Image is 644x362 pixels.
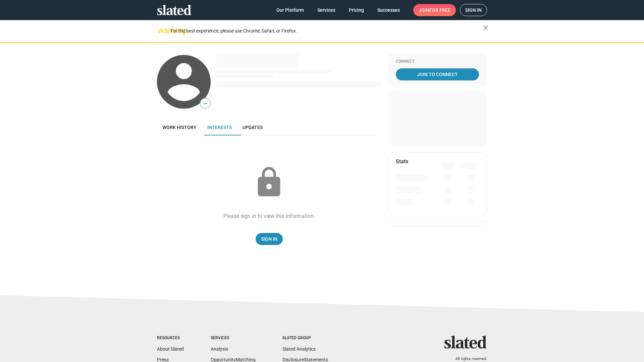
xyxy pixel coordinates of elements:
[396,59,479,64] div: Connect
[282,336,328,341] div: Slated Group
[211,346,228,352] a: Analysis
[157,346,184,352] a: About Slated
[419,4,450,16] span: Join
[282,346,316,352] a: Slated Analytics
[343,4,369,16] a: Pricing
[157,336,184,341] div: Resources
[460,4,487,16] a: Sign in
[157,119,202,135] a: Work history
[200,99,210,108] span: —
[372,4,405,16] a: Successes
[207,125,232,130] span: Interests
[349,4,364,16] span: Pricing
[482,24,490,32] mat-icon: close
[202,119,237,135] a: Interests
[243,125,263,130] span: Updates
[396,68,479,80] a: Join To Connect
[256,233,283,245] a: Sign In
[211,336,256,341] div: Services
[413,4,456,16] a: Joinfor free
[170,26,483,36] div: For the best experience, please use Chrome, Safari, or Firefox.
[252,166,286,199] mat-icon: lock
[312,4,341,16] a: Services
[276,4,304,16] span: Our Platform
[261,233,277,245] span: Sign In
[377,4,400,16] span: Successes
[397,68,478,80] span: Join To Connect
[396,158,408,165] mat-card-title: Stats
[158,26,166,35] mat-icon: warning
[317,4,335,16] span: Services
[271,4,309,16] a: Our Platform
[465,4,482,16] span: Sign in
[162,125,197,130] span: Work history
[223,213,315,220] div: Please sign in to view this information.
[429,4,450,16] span: for free
[237,119,268,135] a: Updates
